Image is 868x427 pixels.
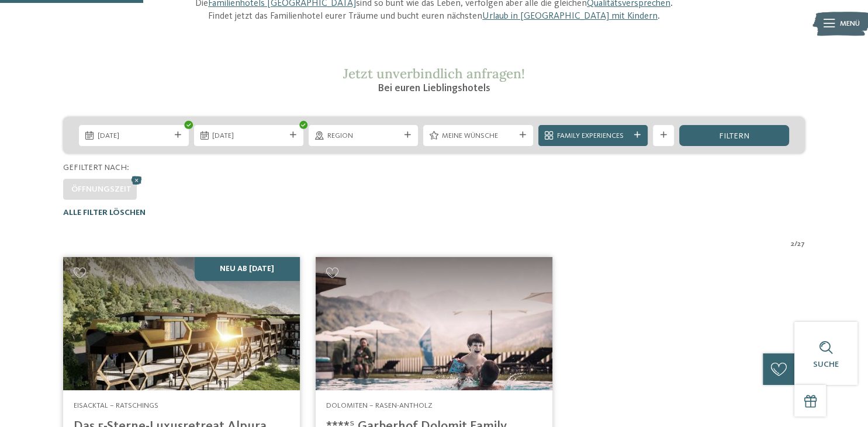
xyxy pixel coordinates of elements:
span: Gefiltert nach: [63,164,129,172]
span: Öffnungszeit [71,185,132,193]
span: Suche [813,360,839,369]
img: Familienhotels gesucht? Hier findet ihr die besten! [316,257,552,390]
span: Dolomiten – Rasen-Antholz [326,402,433,409]
span: 27 [797,239,805,249]
span: [DATE] [212,131,285,141]
img: Familienhotels gesucht? Hier findet ihr die besten! [63,257,300,390]
span: Bei euren Lieblingshotels [378,83,490,93]
span: Alle Filter löschen [63,209,146,217]
a: Urlaub in [GEOGRAPHIC_DATA] mit Kindern [482,12,658,21]
span: Family Experiences [556,131,629,141]
span: Eisacktal – Ratschings [74,402,158,409]
span: Meine Wünsche [442,131,514,141]
span: 2 [791,239,794,249]
span: [DATE] [98,131,170,141]
span: filtern [719,132,749,140]
span: / [794,239,797,249]
span: Region [327,131,400,141]
span: Jetzt unverbindlich anfragen! [343,65,525,82]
